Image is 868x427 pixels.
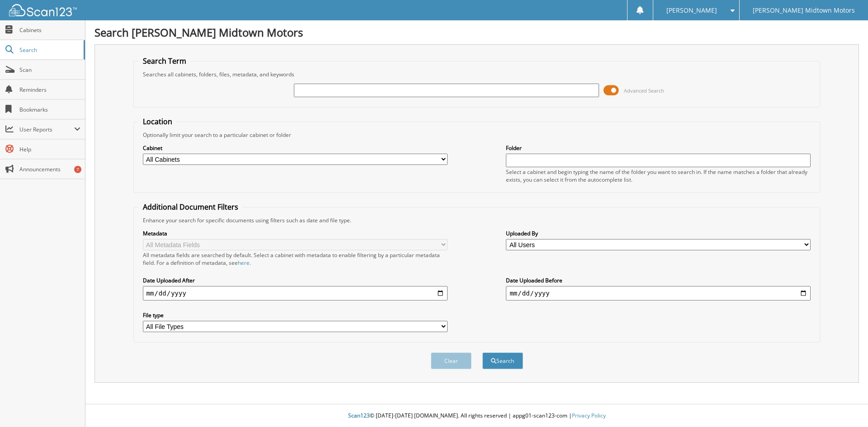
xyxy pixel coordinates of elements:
[74,166,81,173] div: 7
[19,26,80,34] span: Cabinets
[19,46,79,54] span: Search
[138,216,816,224] div: Enhance your search for specific documents using filters such as date and file type.
[572,412,606,419] a: Privacy Policy
[9,4,77,16] img: scan123-logo-white.svg
[143,230,448,237] label: Metadata
[19,145,80,153] span: Help
[143,277,448,284] label: Date Uploaded After
[143,311,448,319] label: File type
[94,25,859,40] h1: Search [PERSON_NAME] Midtown Motors
[138,202,243,212] legend: Additional Document Filters
[348,412,370,419] span: Scan123
[823,384,868,427] iframe: Chat Widget
[85,405,868,427] div: © [DATE]-[DATE] [DOMAIN_NAME]. All rights reserved | appg01-scan123-com |
[138,117,177,127] legend: Location
[138,70,816,78] div: Searches all cabinets, folders, files, metadata, and keywords
[19,126,74,133] span: User Reports
[19,165,80,173] span: Announcements
[506,286,811,300] input: end
[506,230,811,237] label: Uploaded By
[143,286,448,300] input: start
[431,352,472,369] button: Clear
[506,144,811,152] label: Folder
[143,251,448,267] div: All metadata fields are searched by default. Select a cabinet with metadata to enable filtering b...
[19,66,80,74] span: Scan
[143,144,448,152] label: Cabinet
[482,352,523,369] button: Search
[19,106,80,113] span: Bookmarks
[506,168,811,183] div: Select a cabinet and begin typing the name of the folder you want to search in. If the name match...
[138,131,816,139] div: Optionally limit your search to a particular cabinet or folder
[238,259,250,267] a: here
[753,8,855,13] span: [PERSON_NAME] Midtown Motors
[624,87,664,94] span: Advanced Search
[506,277,811,284] label: Date Uploaded Before
[666,8,717,13] span: [PERSON_NAME]
[138,56,191,66] legend: Search Term
[19,86,80,94] span: Reminders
